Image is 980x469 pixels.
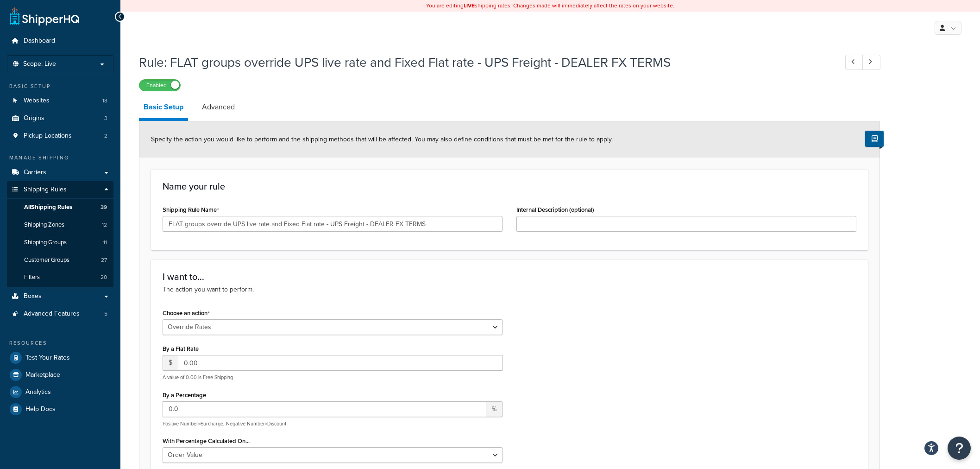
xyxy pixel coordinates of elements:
[7,127,113,145] li: Pickup Locations
[7,110,113,127] li: Origins
[865,131,884,147] button: Show Help Docs
[24,114,44,122] span: Origins
[139,53,828,71] h1: Rule: FLAT groups override UPS live rate and Fixed Flat rate - UPS Freight - DEALER FX TERMS
[7,154,113,162] div: Manage Shipping
[101,203,107,211] span: 39
[25,406,56,413] span: Help Docs
[7,82,113,90] div: Basic Setup
[104,114,107,122] span: 3
[862,55,880,70] a: Next Record
[486,401,503,417] span: %
[7,288,113,305] a: Boxes
[163,420,503,427] p: Positive Number=Surcharge, Negative Number=Discount
[24,186,67,194] span: Shipping Rules
[139,80,180,91] label: Enabled
[7,199,113,216] a: AllShipping Rules39
[7,127,113,145] a: Pickup Locations2
[163,310,210,317] label: Choose an action
[24,310,80,318] span: Advanced Features
[516,206,594,213] label: Internal Description (optional)
[7,234,113,251] a: Shipping Groups11
[163,345,199,352] label: By a Flat Rate
[845,55,863,70] a: Previous Record
[163,437,250,444] label: With Percentage Calculated On...
[23,60,56,68] span: Scope: Live
[7,349,113,366] a: Test Your Rates
[7,252,113,269] li: Customer Groups
[7,216,113,234] li: Shipping Zones
[24,292,42,300] span: Boxes
[101,256,107,264] span: 27
[7,269,113,286] a: Filters20
[7,181,113,198] a: Shipping Rules
[24,273,40,281] span: Filters
[24,132,72,140] span: Pickup Locations
[163,181,856,191] h3: Name your rule
[102,97,107,105] span: 18
[151,134,613,144] span: Specify the action you would like to perform and the shipping methods that will be affected. You ...
[104,132,107,140] span: 2
[104,310,107,318] span: 5
[7,181,113,287] li: Shipping Rules
[163,355,178,371] span: $
[7,164,113,181] a: Carriers
[24,37,55,45] span: Dashboard
[7,305,113,323] a: Advanced Features5
[24,239,67,247] span: Shipping Groups
[7,92,113,109] li: Websites
[139,96,188,121] a: Basic Setup
[7,384,113,400] a: Analytics
[102,221,107,229] span: 12
[7,252,113,269] a: Customer Groups27
[7,367,113,383] a: Marketplace
[7,305,113,323] li: Advanced Features
[163,272,856,282] h3: I want to...
[25,371,60,379] span: Marketplace
[24,97,50,105] span: Websites
[7,110,113,127] a: Origins3
[24,203,72,211] span: All Shipping Rules
[163,374,503,381] p: A value of 0.00 is Free Shipping
[25,354,70,362] span: Test Your Rates
[7,269,113,286] li: Filters
[197,96,239,118] a: Advanced
[24,256,69,264] span: Customer Groups
[103,239,107,247] span: 11
[163,206,219,214] label: Shipping Rule Name
[101,273,107,281] span: 20
[24,221,64,229] span: Shipping Zones
[163,285,856,295] p: The action you want to perform.
[7,234,113,251] li: Shipping Groups
[464,1,475,10] b: LIVE
[163,392,206,399] label: By a Percentage
[24,169,46,177] span: Carriers
[7,401,113,418] a: Help Docs
[7,92,113,109] a: Websites18
[7,216,113,234] a: Shipping Zones12
[7,339,113,347] div: Resources
[7,32,113,50] a: Dashboard
[948,437,971,460] button: Open Resource Center
[25,388,51,396] span: Analytics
